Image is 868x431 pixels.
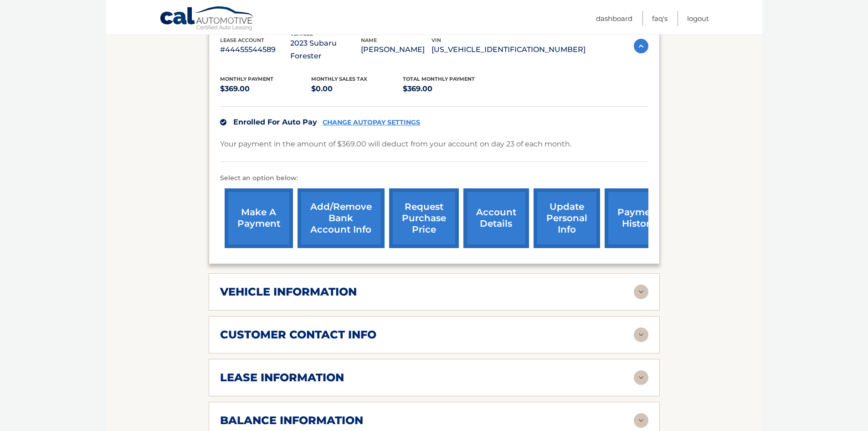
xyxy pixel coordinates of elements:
img: check.svg [220,119,226,125]
img: accordion-rest.svg [634,285,648,299]
span: name [361,37,377,43]
span: Monthly sales Tax [311,76,367,82]
img: accordion-rest.svg [634,327,648,342]
img: accordion-active.svg [634,39,648,53]
p: $369.00 [220,83,312,95]
span: Monthly Payment [220,76,273,82]
a: Dashboard [596,11,632,26]
span: vin [431,37,441,43]
h2: customer contact info [220,328,376,342]
p: #44455544589 [220,43,291,56]
p: Your payment in the amount of $369.00 will deduct from your account on day 23 of each month. [220,138,571,151]
a: CHANGE AUTOPAY SETTINGS [323,119,420,126]
p: 2023 Subaru Forester [290,37,361,62]
img: accordion-rest.svg [634,370,648,385]
a: Logout [687,11,709,26]
img: accordion-rest.svg [634,413,648,428]
a: update personal info [534,188,600,248]
h2: lease information [220,371,344,384]
span: lease account [220,37,264,43]
p: [PERSON_NAME] [361,43,431,56]
a: account details [463,188,529,248]
a: payment history [605,188,673,248]
h2: vehicle information [220,285,357,299]
h2: balance information [220,414,363,427]
a: make a payment [225,188,293,248]
a: FAQ's [652,11,668,26]
a: request purchase price [389,188,459,248]
p: Select an option below: [220,173,648,184]
p: $0.00 [311,83,403,95]
span: Enrolled For Auto Pay [233,118,317,126]
a: Add/Remove bank account info [298,188,385,248]
p: [US_VEHICLE_IDENTIFICATION_NUMBER] [431,43,586,56]
span: Total Monthly Payment [403,76,475,82]
a: Cal Automotive [159,6,255,32]
p: $369.00 [403,83,494,95]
